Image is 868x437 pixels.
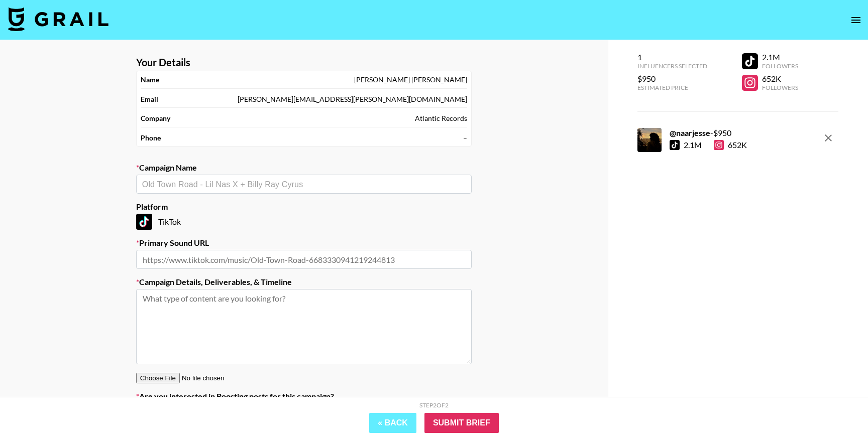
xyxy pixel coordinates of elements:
div: 1 [637,52,707,62]
div: Estimated Price [637,84,707,91]
div: - $ 950 [670,128,747,138]
label: Are you interested in Boosting posts for this campaign? [136,391,472,401]
div: $950 [637,74,707,84]
strong: Name [141,75,159,84]
div: 2.1M [762,52,798,62]
label: Campaign Name [136,163,472,173]
div: 652K [714,140,747,150]
strong: @ naarjesse [670,128,710,137]
label: Platform [136,202,472,212]
div: Atlantic Records [415,114,467,123]
img: TikTok [136,214,152,230]
button: remove [818,128,838,148]
strong: Email [141,95,158,104]
button: « Back [369,413,416,433]
label: Primary Sound URL [136,238,472,248]
button: open drawer [846,10,866,30]
div: – [463,133,467,142]
div: Followers [762,84,798,91]
input: https://www.tiktok.com/music/Old-Town-Road-6683330941219244813 [136,250,472,269]
strong: Phone [141,133,161,142]
label: Campaign Details, Deliverables, & Timeline [136,277,472,287]
div: Step 2 of 2 [419,401,449,409]
div: Influencers Selected [637,62,707,70]
div: TikTok [136,214,472,230]
div: [PERSON_NAME] [PERSON_NAME] [354,75,467,84]
input: Submit Brief [424,413,499,433]
div: 652K [762,74,798,84]
strong: Company [141,114,170,123]
div: 2.1M [684,140,702,150]
div: [PERSON_NAME][EMAIL_ADDRESS][PERSON_NAME][DOMAIN_NAME] [238,95,467,104]
input: Old Town Road - Lil Nas X + Billy Ray Cyrus [142,179,466,190]
img: Grail Talent [8,7,108,31]
div: Followers [762,62,798,70]
iframe: Drift Widget Chat Controller [818,387,856,425]
strong: Your Details [136,56,190,69]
